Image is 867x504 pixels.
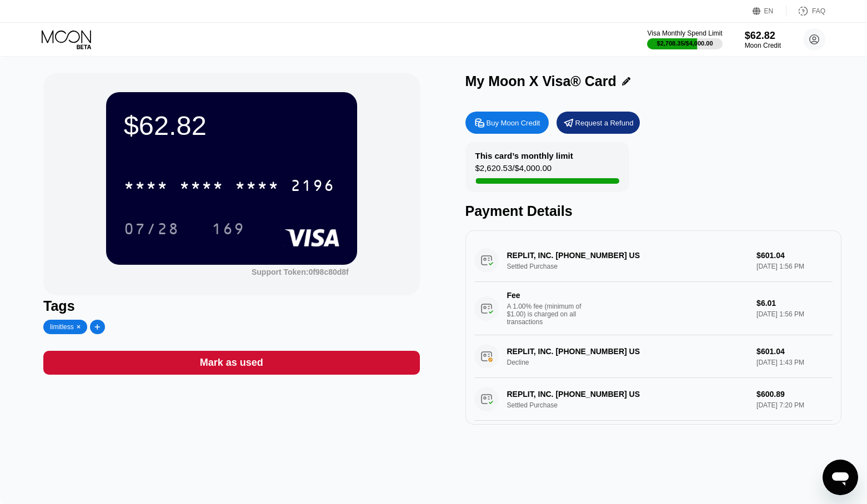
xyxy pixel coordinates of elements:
[474,421,833,474] div: FeeA 1.00% fee (minimum of $1.00) is charged on all transactions$6.01[DATE] 7:20 PM
[252,268,349,276] div: Support Token: 0f98c80d8f
[465,203,841,219] div: Payment Details
[786,6,825,17] div: FAQ
[507,291,585,300] div: Fee
[474,282,833,335] div: FeeA 1.00% fee (minimum of $1.00) is charged on all transactions$6.01[DATE] 1:56 PM
[756,310,833,318] div: [DATE] 1:56 PM
[465,112,549,134] div: Buy Moon Credit
[487,118,540,128] div: Buy Moon Credit
[475,163,552,178] div: $2,620.53 / $4,000.00
[812,7,825,15] div: FAQ
[745,30,781,49] div: $62.82Moon Credit
[124,110,339,141] div: $62.82
[507,303,590,326] div: A 1.00% fee (minimum of $1.00) is charged on all transactions
[823,460,858,495] iframe: Button to launch messaging window
[557,112,640,134] div: Request a Refund
[50,323,74,331] div: limitless
[203,215,253,243] div: 169
[43,298,419,314] div: Tags
[124,221,179,239] div: 07/28
[657,40,713,47] div: $2,708.35 / $4,000.00
[475,151,573,160] div: This card’s monthly limit
[290,178,335,196] div: 2196
[753,6,786,17] div: EN
[745,30,781,42] div: $62.82
[465,73,617,89] div: My Moon X Visa® Card
[43,351,419,375] div: Mark as used
[575,118,634,128] div: Request a Refund
[764,7,774,15] div: EN
[756,299,833,308] div: $6.01
[116,215,188,243] div: 07/28
[200,356,263,369] div: Mark as used
[212,221,245,239] div: 169
[647,29,722,37] div: Visa Monthly Spend Limit
[252,268,349,276] div: Support Token:0f98c80d8f
[745,42,781,49] div: Moon Credit
[647,29,722,49] div: Visa Monthly Spend Limit$2,708.35/$4,000.00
